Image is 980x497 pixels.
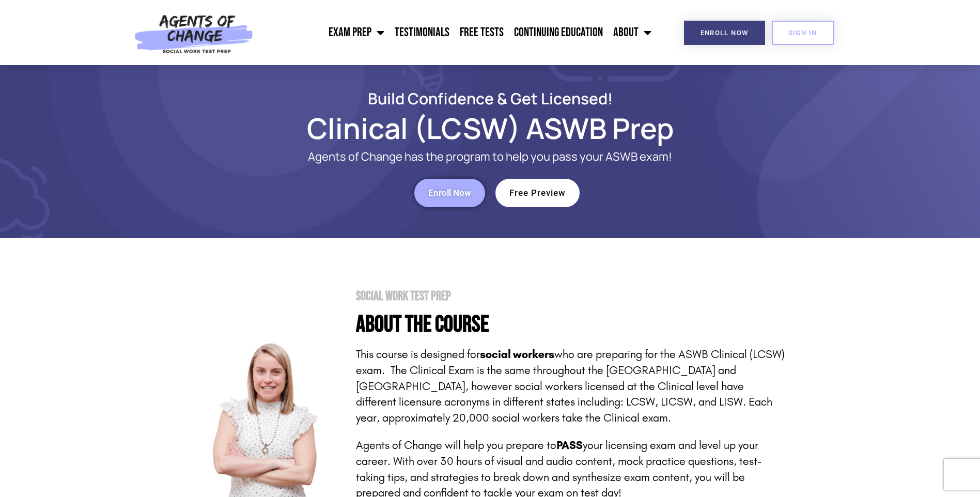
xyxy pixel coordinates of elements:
[509,189,566,197] span: Free Preview
[455,20,509,45] a: Free Tests
[356,313,785,336] h4: About the Course
[414,179,485,207] a: Enroll Now
[196,116,785,140] h1: Clinical (LCSW) ASWB Prep
[356,347,785,426] p: This course is designed for who are preparing for the ASWB Clinical (LCSW) exam. The Clinical Exa...
[428,189,471,197] span: Enroll Now
[390,20,455,45] a: Testimonials
[608,20,657,45] a: About
[196,91,785,106] h2: Build Confidence & Get Licensed!
[237,150,743,163] p: Agents of Change has the program to help you pass your ASWB exam!
[323,20,390,45] a: Exam Prep
[495,179,580,207] a: Free Preview
[684,21,765,45] a: Enroll Now
[259,20,657,45] nav: Menu
[788,29,817,36] span: SIGN IN
[556,439,583,452] strong: PASS
[701,29,749,36] span: Enroll Now
[480,348,554,361] strong: social workers
[356,290,785,303] h2: Social Work Test Prep
[509,20,608,45] a: Continuing Education
[772,21,834,45] a: SIGN IN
